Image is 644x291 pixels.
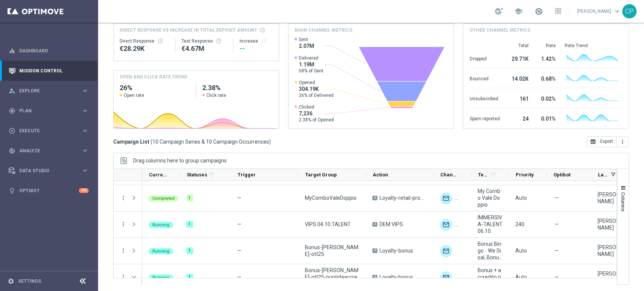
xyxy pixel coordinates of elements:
[555,247,559,254] span: —
[8,188,89,194] button: lightbulb Optibot +10
[619,139,626,145] i: more_vert
[120,74,187,80] h4: OPEN AND CLICK RATE TREND
[440,219,452,231] img: Optimail
[152,249,169,254] span: Running
[120,44,169,53] div: €28,289
[113,138,271,145] h3: Campaign List
[598,217,622,231] div: Chiara Pigato
[299,110,334,117] span: 7,236
[206,92,226,98] span: Click rate
[490,172,496,178] i: refresh
[8,168,89,174] button: Data Studio keyboard_arrow_right
[8,148,89,154] button: track_changes Analyze keyboard_arrow_right
[9,107,15,114] i: gps_fixed
[181,44,227,53] div: €4,666,062
[305,172,337,178] span: Target Group
[8,128,89,134] button: play_circle_outline Execute keyboard_arrow_right
[372,275,377,279] span: A
[299,86,334,92] span: 304.19K
[305,221,351,228] span: VIPS 04.10 TALENT
[590,139,596,145] i: open_in_browser
[299,61,323,68] span: 1.19M
[478,172,489,178] span: Templates
[509,72,528,84] div: 14.02K
[120,27,257,34] span: Direct Response VS Increase In Total Deposit Amount
[149,195,178,202] colored-tag: Completed
[120,83,190,92] h2: 26%
[9,187,15,194] i: lightbulb
[373,172,388,178] span: Action
[269,138,271,145] span: )
[555,195,559,201] span: —
[598,244,622,257] div: Chiara Pigato
[299,92,334,98] span: 26% of Delivered
[19,168,81,173] span: Data Studio
[8,278,14,285] i: settings
[299,37,314,43] span: Sent
[19,109,81,113] span: Plan
[478,267,503,287] span: Bonus + accredito punti
[240,44,273,53] div: --
[455,219,467,231] img: Other
[149,274,173,281] colored-tag: Running
[469,92,500,104] div: Unsubscribed
[133,158,227,164] div: Row Groups
[295,27,352,34] h4: Main channel metrics
[598,270,622,284] div: Chiara Pigato
[186,274,193,280] div: 1
[208,172,214,178] i: refresh
[114,185,142,211] div: Press SPACE to select this row.
[81,107,89,114] i: keyboard_arrow_right
[380,247,413,254] span: Loyalty-bonus
[114,264,142,291] div: Press SPACE to select this row.
[9,41,89,61] div: Dashboard
[9,47,15,54] i: equalizer
[261,38,267,44] i: refresh
[9,147,81,154] div: Analyze
[372,248,377,253] span: A
[19,89,81,93] span: Explore
[616,136,629,147] button: more_vert
[478,188,503,208] span: My Combo Vale Doppio
[455,271,467,283] img: Other
[79,188,89,193] div: +10
[9,181,89,201] div: Optibot
[8,48,89,54] div: equalizer Dashboard
[19,61,89,81] a: Mission Control
[380,195,427,201] span: Loyalty-retail-promo
[478,214,503,234] span: IMMERSIVA-TALENT 06.10
[537,72,555,84] div: 0.68%
[509,112,528,124] div: 24
[8,108,89,114] button: gps_fixed Plan keyboard_arrow_right
[509,52,528,64] div: 29.71K
[299,68,323,74] span: 58% of Sent
[9,87,15,94] i: person_search
[19,181,79,201] a: Optibot
[120,274,127,280] button: more_vert
[598,191,622,205] div: Chiara Pigato
[440,245,452,257] img: Optimail
[81,147,89,154] i: keyboard_arrow_right
[152,196,175,201] span: Completed
[537,43,555,49] div: Rate
[202,83,272,92] h2: 2.38%
[440,271,452,283] img: Optimail
[553,172,570,178] span: Optibot
[8,68,89,74] button: Mission Control
[237,195,241,201] span: —
[237,274,241,280] span: —
[9,87,81,94] div: Explore
[8,88,89,94] button: person_search Explore keyboard_arrow_right
[9,107,81,114] div: Plan
[81,167,89,174] i: keyboard_arrow_right
[133,158,227,164] span: Drag columns here to group campaigns
[186,195,193,201] div: 1
[149,247,173,254] colored-tag: Running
